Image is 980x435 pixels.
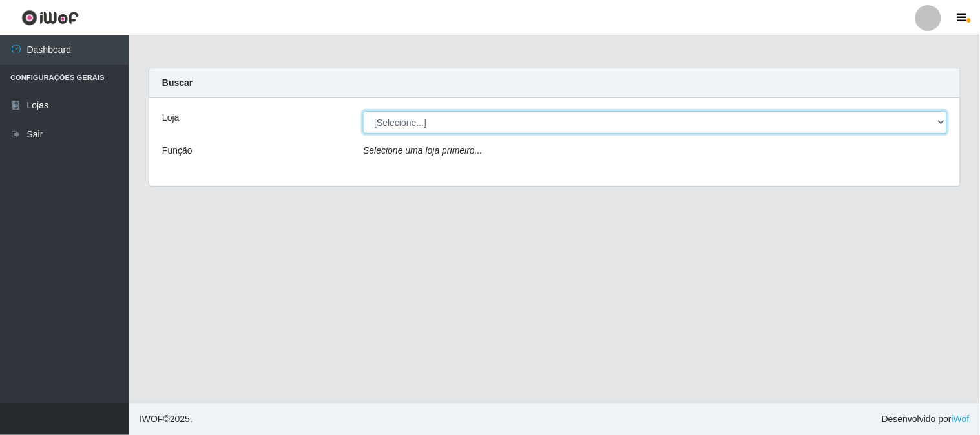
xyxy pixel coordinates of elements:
[140,414,163,424] span: IWOF
[162,144,193,157] label: Função
[952,414,970,424] a: iWof
[162,77,193,88] strong: Buscar
[140,412,193,426] span: © 2025 .
[363,145,482,156] i: Selecione uma loja primeiro...
[162,111,179,125] label: Loja
[882,412,970,426] span: Desenvolvido por
[21,10,79,26] img: CoreUI Logo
